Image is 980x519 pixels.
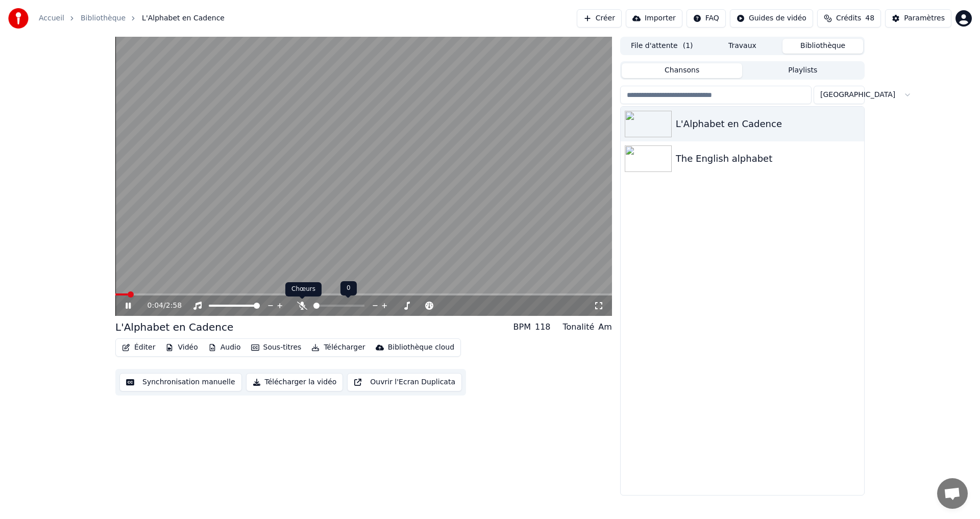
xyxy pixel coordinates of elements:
div: Bibliothèque cloud [388,342,454,353]
button: Paramètres [885,9,951,28]
div: 0 [340,281,357,295]
button: Playlists [742,63,863,78]
button: Crédits48 [817,9,881,28]
div: / [148,301,172,311]
div: BPM [513,321,531,333]
img: youka [8,8,29,29]
span: 2:58 [166,301,182,311]
div: Chœurs [285,282,322,296]
button: Éditer [118,340,159,355]
button: Télécharger la vidéo [246,373,344,391]
span: Crédits [836,13,861,23]
button: Synchronisation manuelle [119,373,242,391]
div: The English alphabet [676,152,860,166]
button: Sous-titres [247,340,306,355]
button: Ouvrir l'Ecran Duplicata [347,373,462,391]
a: Ouvrir le chat [937,478,968,509]
button: Importer [626,9,682,28]
span: ( 1 ) [683,41,693,51]
div: Paramètres [904,13,945,23]
button: Vidéo [161,340,202,355]
button: Créer [577,9,622,28]
a: Accueil [39,13,64,23]
div: L'Alphabet en Cadence [676,117,860,131]
span: L'Alphabet en Cadence [142,13,225,23]
div: L'Alphabet en Cadence [115,320,233,334]
button: File d'attente [622,39,702,54]
span: 0:04 [148,301,163,311]
nav: breadcrumb [39,13,225,23]
button: Chansons [622,63,743,78]
button: FAQ [687,9,726,28]
button: Bibliothèque [782,39,863,54]
span: 48 [865,13,874,23]
button: Guides de vidéo [730,9,813,28]
div: 118 [535,321,551,333]
span: [GEOGRAPHIC_DATA] [820,90,895,100]
div: Tonalité [563,321,595,333]
button: Télécharger [307,340,369,355]
div: Am [598,321,612,333]
button: Travaux [702,39,783,54]
button: Audio [204,340,245,355]
a: Bibliothèque [81,13,126,23]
